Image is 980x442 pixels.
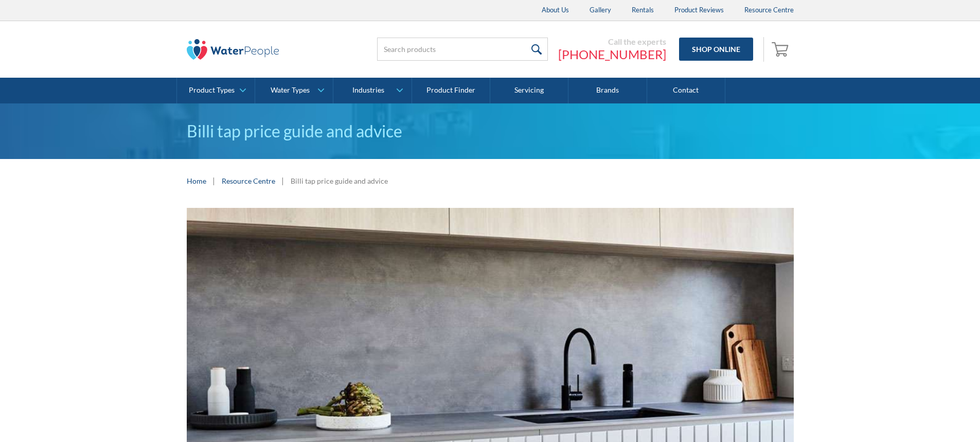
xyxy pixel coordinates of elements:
[189,86,235,95] div: Product Types
[377,38,548,61] input: Search products
[211,174,217,187] div: |
[333,78,411,103] a: Industries
[679,38,753,61] a: Shop Online
[291,175,388,186] div: Billi tap price guide and advice
[769,37,794,62] a: Open empty cart
[187,39,279,60] img: The Water People
[177,78,255,103] a: Product Types
[280,174,286,187] div: |
[568,78,647,103] a: Brands
[558,47,666,62] a: [PHONE_NUMBER]
[412,78,490,103] a: Product Finder
[647,78,725,103] a: Contact
[490,78,568,103] a: Servicing
[558,37,666,47] div: Call the experts
[255,78,333,103] a: Water Types
[187,175,206,186] a: Home
[222,175,275,186] a: Resource Centre
[187,119,794,144] h1: Billi tap price guide and advice
[352,86,384,95] div: Industries
[772,41,791,57] img: shopping cart
[271,86,310,95] div: Water Types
